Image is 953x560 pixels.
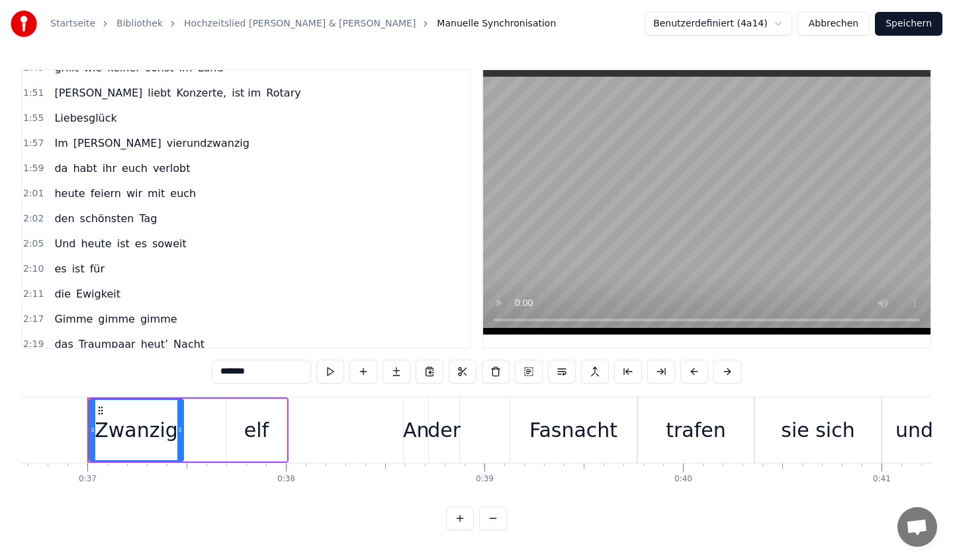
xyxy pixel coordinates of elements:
img: youka [11,11,37,37]
span: Ewigkeit [75,286,122,301]
span: es [134,236,148,251]
span: verlobt [152,161,192,176]
span: ist [116,236,131,251]
span: 1:59 [23,162,44,175]
span: 1:51 [23,87,44,100]
div: 0:37 [79,474,97,485]
div: 0:39 [476,474,494,485]
span: heute [53,186,86,201]
span: Nacht [172,337,206,352]
span: 1:57 [23,137,44,150]
div: An [403,415,430,445]
span: [PERSON_NAME] [53,85,144,100]
span: euch [169,186,197,201]
span: die [53,286,71,301]
span: heut’ [140,337,169,352]
span: 1:55 [23,112,44,125]
span: ist [71,261,86,276]
div: elf [244,415,269,445]
span: gimme [97,311,136,327]
span: liebt [146,85,172,100]
span: das [53,337,74,352]
span: den [53,211,75,226]
span: vierundzwanzig [165,136,251,151]
span: 2:02 [23,212,44,225]
span: Rotary [265,85,302,100]
span: Traumpaar [77,337,137,352]
span: schönsten [79,211,136,226]
span: für [89,261,106,276]
div: Fasnacht [529,415,617,445]
div: Chat öffnen [897,507,937,547]
span: habt [71,161,98,176]
span: ist im [230,85,262,100]
span: ihr [101,161,118,176]
span: 2:10 [23,262,44,276]
span: gimme [139,311,179,327]
button: Speichern [875,12,942,36]
span: heute [79,236,113,251]
div: sie sich [781,415,854,445]
span: Im [53,136,69,151]
span: Konzerte, [175,85,228,100]
span: mit [146,186,166,201]
span: 2:01 [23,187,44,200]
div: 0:38 [277,474,295,485]
span: 2:05 [23,237,44,251]
button: Abbrechen [797,12,870,36]
a: Bibliothek [116,17,163,30]
div: und [895,415,933,445]
div: trafen [666,415,726,445]
div: 0:41 [873,474,891,485]
a: Startseite [50,17,95,30]
span: [PERSON_NAME] [72,136,163,151]
div: Zwanzig [95,415,178,445]
a: Hochzeitslied [PERSON_NAME] & [PERSON_NAME] [184,17,416,30]
span: feiern [89,186,122,201]
span: 2:11 [23,288,44,301]
span: wir [125,186,144,201]
span: Und [53,236,77,251]
div: der [428,415,461,445]
span: Gimme [53,311,94,327]
span: soweit [151,236,188,251]
span: Tag [138,211,158,226]
span: Manuelle Synchronisation [437,17,556,30]
nav: breadcrumb [50,17,556,30]
span: es [53,261,68,276]
span: da [53,161,69,176]
div: 0:40 [674,474,692,485]
span: 2:17 [23,313,44,326]
span: Liebesglück [53,110,118,126]
span: euch [120,161,149,176]
span: 2:19 [23,338,44,351]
